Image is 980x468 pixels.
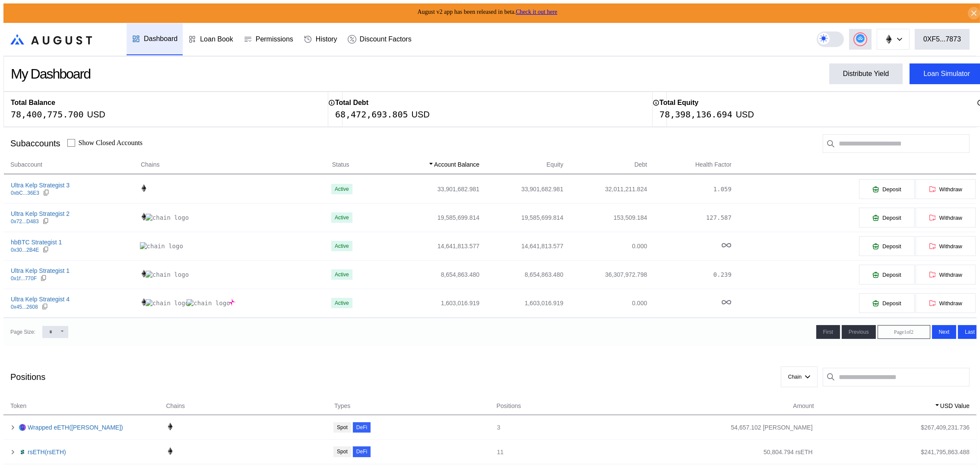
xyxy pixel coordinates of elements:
[647,203,732,232] td: 127.587
[11,210,70,218] div: Ultra Kelp Strategist 2
[564,232,647,260] td: 0.000
[546,160,563,169] span: Equity
[356,424,367,430] div: DeFi
[418,9,558,15] span: August v2 app has been released in beta.
[335,243,349,249] div: Active
[882,186,901,193] span: Deposit
[497,424,649,431] div: 3
[939,272,962,278] span: Withdraw
[412,109,430,120] div: USD
[480,203,564,232] td: 19,585,699.814
[87,109,105,120] div: USD
[11,267,70,275] div: Ultra Kelp Strategist 1
[939,243,962,250] span: Withdraw
[11,304,38,310] div: 0x45...2608
[11,275,37,281] div: 0x1f...770F
[660,99,698,107] h2: Total Equity
[144,35,178,43] div: Dashboard
[939,186,962,193] span: Withdraw
[923,70,970,78] div: Loan Simulator
[11,190,39,196] div: 0xbC...36E3
[140,213,148,221] img: chain logo
[695,160,732,169] span: Health Factor
[882,243,901,250] span: Deposit
[378,260,480,289] td: 8,654,863.480
[335,109,408,120] div: 68,472,693.805
[480,175,564,203] td: 33,901,682.981
[228,298,236,306] img: chain logo
[378,203,480,232] td: 19,585,699.814
[764,448,813,456] div: 50,804.794 rsETH
[10,160,42,169] span: Subaccount
[140,270,148,278] img: chain logo
[11,66,90,82] div: My Dashboard
[921,424,970,431] div: $ 267,409,231.736
[11,238,62,246] div: hbBTC Strategist 1
[882,300,901,307] span: Deposit
[146,271,189,278] img: chain logo
[497,448,649,456] div: 11
[736,109,754,120] div: USD
[335,186,349,192] div: Active
[360,35,412,43] div: Discount Factors
[849,329,869,335] span: Previous
[28,424,123,431] a: Wrapped eETH([PERSON_NAME])
[337,424,348,430] div: Spot
[146,214,189,221] img: chain logo
[79,139,143,147] label: Show Closed Accounts
[335,99,368,107] h2: Total Debt
[939,329,950,335] span: Next
[564,203,647,232] td: 153,509.184
[434,160,479,169] span: Account Balance
[378,232,480,260] td: 14,641,813.577
[965,329,975,335] span: Last
[337,449,348,455] div: Spot
[19,424,26,431] img: weETH.png
[894,329,913,335] span: Page 1 of 2
[823,329,833,335] span: First
[10,402,26,411] span: Token
[564,260,647,289] td: 36,307,972.798
[10,139,60,149] div: Subaccounts
[11,181,70,189] div: Ultra Kelp Strategist 3
[378,289,480,317] td: 1,603,016.919
[10,372,45,382] div: Positions
[335,215,349,221] div: Active
[11,99,55,107] h2: Total Balance
[480,232,564,260] td: 14,641,813.577
[11,218,39,225] div: 0x72...D483
[316,35,337,43] div: History
[564,289,647,317] td: 0.000
[19,449,26,455] img: Icon___Dark.png
[634,160,647,169] span: Debt
[378,175,480,203] td: 33,901,682.981
[788,374,802,380] span: Chain
[166,423,174,430] img: chain logo
[647,175,732,203] td: 1.059
[141,160,160,169] span: Chains
[334,402,350,411] span: Types
[843,70,889,78] div: Distribute Yield
[647,260,732,289] td: 0.239
[356,449,367,455] div: DeFi
[146,299,189,307] img: chain logo
[11,109,84,120] div: 78,400,775.700
[660,109,733,120] div: 78,398,136.694
[140,242,183,250] img: chain logo
[480,289,564,317] td: 1,603,016.919
[335,272,349,278] div: Active
[11,247,39,253] div: 0x30...2B4E
[882,215,901,221] span: Deposit
[140,184,148,192] img: chain logo
[140,298,148,306] img: chain logo
[11,295,70,303] div: Ultra Kelp Strategist 4
[28,448,66,456] a: rsETH(rsETH)
[332,160,349,169] span: Status
[940,402,970,411] span: USD Value
[564,175,647,203] td: 32,011,211.824
[187,299,230,307] img: chain logo
[939,215,962,221] span: Withdraw
[335,300,349,306] div: Active
[731,424,812,431] div: 54,657.102 [PERSON_NAME]
[516,9,557,15] a: Check it out here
